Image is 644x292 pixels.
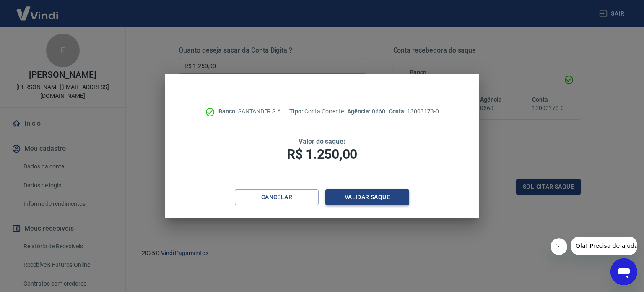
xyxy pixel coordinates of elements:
[235,189,319,205] button: Cancelar
[571,237,637,255] iframe: Mensagem da empresa
[287,146,357,162] span: R$ 1.250,00
[289,108,304,115] span: Tipo:
[551,238,567,255] iframe: Fechar mensagem
[610,258,637,285] iframe: Botão para abrir a janela de mensagens
[347,107,385,116] p: 0660
[325,189,409,205] button: Validar saque
[218,108,238,115] span: Banco:
[289,107,344,116] p: Conta Corrente
[218,107,283,116] p: SANTANDER S.A.
[347,108,372,115] span: Agência:
[5,6,70,13] span: Olá! Precisa de ajuda?
[389,107,439,116] p: 13003173-0
[299,137,345,145] span: Valor do saque:
[389,108,408,115] span: Conta:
